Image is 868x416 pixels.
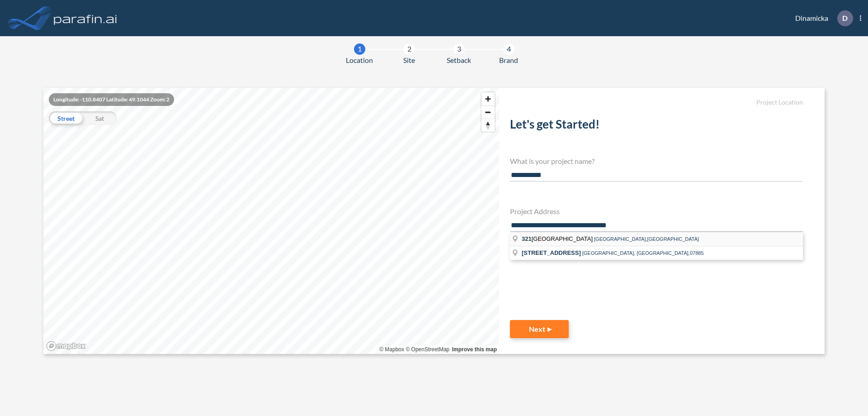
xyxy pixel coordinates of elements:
button: Next [510,320,569,338]
button: Zoom in [481,92,495,105]
h4: Project Address [510,207,803,215]
a: Mapbox [379,346,404,353]
span: Location [346,55,373,66]
h2: Let's get Started! [510,117,803,135]
canvas: Map [43,88,499,354]
div: 2 [404,43,415,55]
p: D [842,14,848,22]
div: Longitude: -110.8407 Latitude: 49.1044 Zoom: 2 [49,93,174,106]
a: Mapbox homepage [46,341,86,351]
div: 1 [354,43,365,55]
span: Reset bearing to north [481,119,495,132]
div: Dinamicka [782,10,861,26]
span: Setback [447,55,471,66]
span: [STREET_ADDRESS] [522,249,581,256]
span: Site [403,55,415,66]
span: Zoom out [481,106,495,119]
div: 4 [503,43,514,55]
div: 3 [453,43,465,55]
span: 321 [522,235,532,242]
a: Improve this map [452,346,497,353]
a: OpenStreetMap [406,346,449,353]
span: Brand [499,55,518,66]
span: [GEOGRAPHIC_DATA] [522,235,594,242]
h5: Project Location [510,99,803,106]
button: Reset bearing to north [481,119,495,132]
img: logo [52,9,119,27]
div: Street [49,111,83,125]
span: [GEOGRAPHIC_DATA], [GEOGRAPHIC_DATA],07885 [582,250,704,256]
h4: What is your project name? [510,157,803,165]
button: Zoom out [481,105,495,119]
span: [GEOGRAPHIC_DATA],[GEOGRAPHIC_DATA] [594,236,699,242]
div: Sat [83,111,117,125]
